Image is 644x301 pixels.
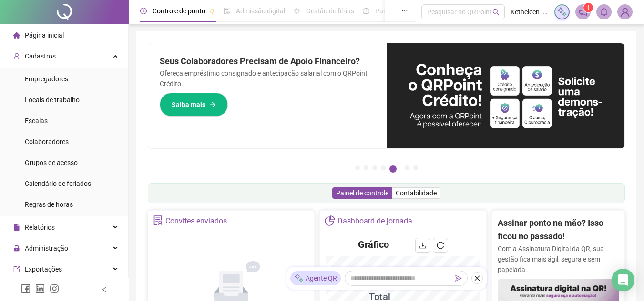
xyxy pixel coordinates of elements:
span: Admissão digital [236,7,285,15]
span: pushpin [209,9,215,14]
span: Calendário de feriados [25,180,91,187]
span: linkedin [35,284,45,293]
div: Agente QR [290,271,341,285]
button: Saiba mais [160,93,228,117]
span: Contabilidade [396,189,437,197]
span: Escalas [25,117,48,125]
span: Página inicial [25,31,64,39]
span: download [419,242,427,249]
span: bell [600,8,608,16]
span: Painel de controle [336,189,388,197]
span: file-done [224,8,230,14]
span: instagram [50,284,59,293]
span: file [13,224,20,231]
span: Administração [25,244,68,252]
span: close [474,275,480,282]
span: facebook [21,284,31,293]
span: clock-circle [140,8,147,14]
span: Exportações [25,265,62,273]
h2: Assinar ponto na mão? Isso ficou no passado! [498,216,619,243]
sup: 1 [583,3,593,12]
span: notification [579,8,587,16]
button: 4 [381,165,386,170]
span: solution [153,215,163,225]
span: left [101,286,108,293]
button: 3 [372,165,377,170]
span: lock [13,245,20,252]
button: 5 [389,165,397,173]
h2: Seus Colaboradores Precisam de Apoio Financeiro? [160,55,375,68]
span: reload [437,242,444,249]
span: home [13,32,20,39]
div: Dashboard de jornada [337,213,412,229]
span: export [13,266,20,272]
span: ellipsis [401,8,408,14]
span: Regras de horas [25,201,73,208]
span: pie-chart [325,215,335,225]
span: search [492,9,500,16]
img: banner%2F11e687cd-1386-4cbd-b13b-7bd81425532d.png [387,43,625,148]
p: Ofereça empréstimo consignado e antecipação salarial com o QRPoint Crédito. [160,68,375,89]
span: Cadastros [25,52,56,60]
span: Saiba mais [172,99,205,110]
span: Painel do DP [375,7,412,15]
button: 2 [364,165,368,170]
span: Empregadores [25,75,68,83]
div: Convites enviados [165,213,227,229]
p: Com a Assinatura Digital da QR, sua gestão fica mais ágil, segura e sem papelada. [498,243,619,275]
img: sparkle-icon.fc2bf0ac1784a2077858766a79e2daf3.svg [294,273,304,283]
span: dashboard [363,8,369,14]
span: 1 [587,4,590,11]
span: arrow-right [209,101,216,108]
img: 91955 [618,5,632,19]
span: Controle de ponto [153,7,205,15]
button: 6 [405,165,409,170]
span: Colaboradores [25,138,69,146]
span: Relatórios [25,223,55,231]
div: Open Intercom Messenger [612,269,634,291]
img: sparkle-icon.fc2bf0ac1784a2077858766a79e2daf3.svg [557,7,567,17]
button: 7 [413,165,418,170]
span: send [455,275,462,282]
h4: Gráfico [358,238,389,251]
span: Ketheleen - Casa Décor [511,7,549,17]
span: sun [294,8,300,14]
span: user-add [13,53,20,59]
span: Locais de trabalho [25,96,80,104]
span: Grupos de acesso [25,159,78,166]
span: Gestão de férias [306,7,354,15]
button: 1 [355,165,360,170]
